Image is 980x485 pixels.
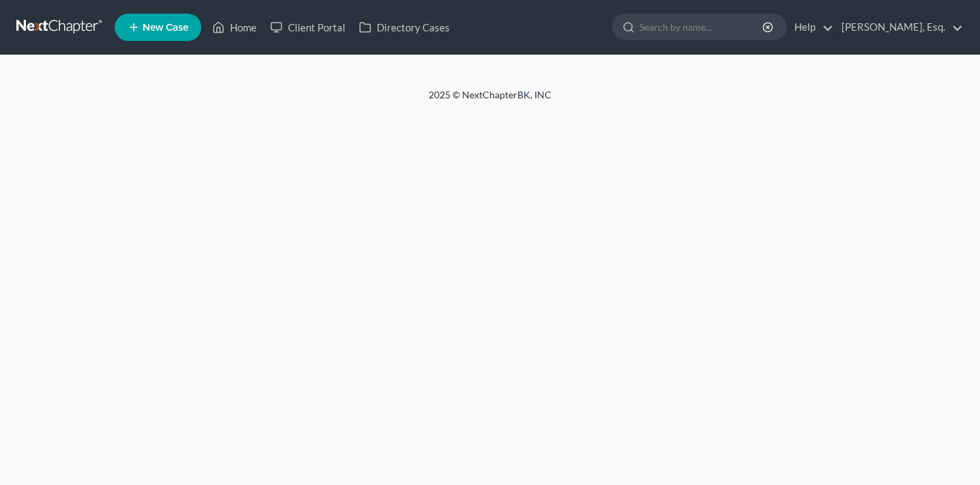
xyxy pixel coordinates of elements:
a: Client Portal [263,15,352,40]
a: Help [788,15,833,40]
input: Search by name... [639,14,764,40]
div: 2025 © NextChapterBK, INC [101,88,879,113]
span: New Case [143,23,188,33]
a: Home [205,15,263,40]
a: Directory Cases [352,15,457,40]
a: [PERSON_NAME], Esq. [835,15,963,40]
